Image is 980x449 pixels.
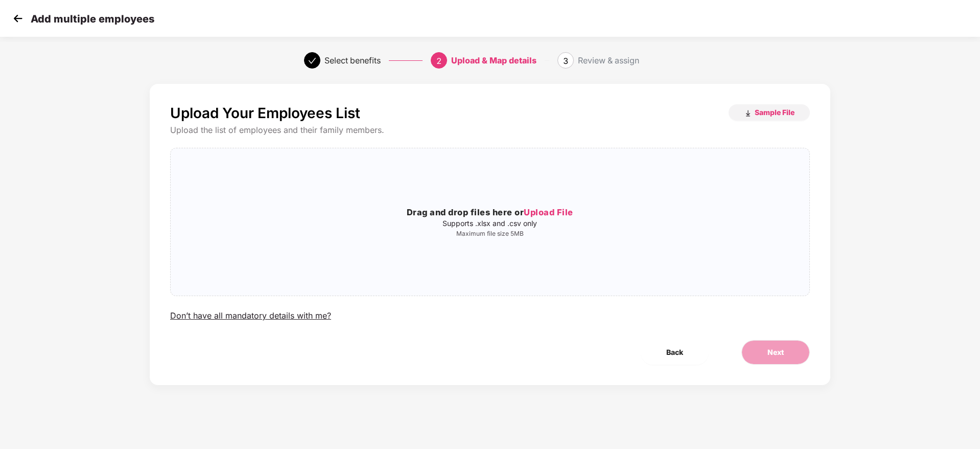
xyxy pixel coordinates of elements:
p: Upload Your Employees List [170,104,360,122]
span: Back [666,347,683,358]
p: Supports .xlsx and .csv only [171,219,809,228]
p: Add multiple employees [31,13,154,25]
span: Upload File [524,207,573,217]
button: Next [741,340,810,365]
div: Upload & Map details [451,52,536,69]
p: Maximum file size 5MB [171,230,809,238]
span: check [308,57,316,65]
span: 3 [563,56,568,66]
span: Drag and drop files here orUpload FileSupports .xlsx and .csv onlyMaximum file size 5MB [171,148,809,296]
h3: Drag and drop files here or [171,206,809,219]
button: Sample File [729,104,810,121]
img: download_icon [744,109,752,118]
span: Sample File [755,107,795,117]
span: 2 [436,56,441,66]
div: Upload the list of employees and their family members. [170,125,810,136]
div: Don’t have all mandatory details with me? [170,310,331,321]
div: Select benefits [324,52,381,69]
div: Review & assign [578,52,639,69]
button: Back [641,340,709,365]
img: svg+xml;base64,PHN2ZyB4bWxucz0iaHR0cDovL3d3dy53My5vcmcvMjAwMC9zdmciIHdpZHRoPSIzMCIgaGVpZ2h0PSIzMC... [10,11,26,26]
